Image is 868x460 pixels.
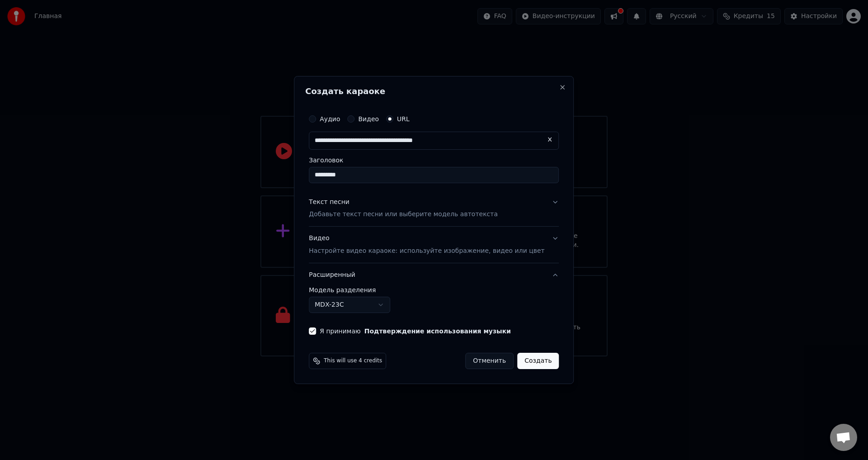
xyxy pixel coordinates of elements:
h2: Создать караоке [305,87,562,95]
button: Расширенный [309,263,559,287]
label: URL [397,116,410,122]
p: Настройте видео караоке: используйте изображение, видео или цвет [309,247,544,256]
label: Модель разделения [309,287,559,293]
button: Создать [517,353,559,369]
label: Аудио [320,116,340,122]
button: Текст песниДобавьте текст песни или выберите модель автотекста [309,190,559,227]
button: Отменить [465,353,514,369]
span: This will use 4 credits [324,357,382,365]
div: Расширенный [309,287,559,320]
p: Добавьте текст песни или выберите модель автотекста [309,210,498,219]
label: Я принимаю [320,328,511,334]
div: Текст песни [309,198,349,207]
label: Заголовок [309,157,559,163]
label: Видео [358,116,379,122]
div: Видео [309,234,544,256]
button: Я принимаю [364,328,511,334]
button: ВидеоНастройте видео караоке: используйте изображение, видео или цвет [309,227,559,263]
